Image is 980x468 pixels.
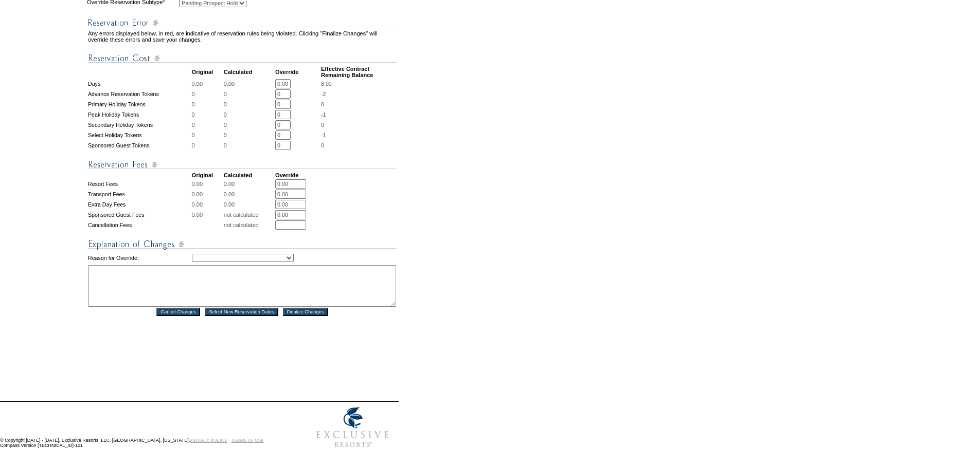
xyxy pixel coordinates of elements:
[224,190,274,199] td: 0.00
[321,142,324,148] span: 0
[192,89,223,99] td: 0
[224,120,274,129] td: 0
[205,308,278,316] input: Select New Reservation Dates
[88,210,191,219] td: Sponsored Guest Fees
[224,172,274,178] td: Calculated
[192,210,223,219] td: 0.00
[224,66,274,78] td: Calculated
[88,190,191,199] td: Transport Fees
[88,200,191,209] td: Extra Day Fees
[283,308,328,316] input: Finalize Changes
[88,179,191,189] td: Resort Fees
[88,220,191,230] td: Cancellation Fees
[88,120,191,129] td: Secondary Holiday Tokens
[88,238,397,251] img: Explanation of Changes
[224,141,274,150] td: 0
[224,220,274,230] td: not calculated
[190,438,227,443] a: PRIVACY POLICY
[321,81,332,87] span: 8.00
[88,52,397,65] img: Reservation Cost
[88,79,191,88] td: Days
[192,130,223,140] td: 0
[224,210,274,219] td: not calculated
[192,79,223,88] td: 0.00
[192,120,223,129] td: 0
[88,30,397,43] td: Any errors displayed below, in red, are indicative of reservation rules being violated. Clicking ...
[224,130,274,140] td: 0
[192,141,223,150] td: 0
[192,200,223,209] td: 0.00
[192,172,223,178] td: Original
[224,179,274,189] td: 0.00
[88,130,191,140] td: Select Holiday Tokens
[321,66,397,78] td: Effective Contract Remaining Balance
[224,110,274,119] td: 0
[192,190,223,199] td: 0.00
[275,66,320,78] td: Override
[88,141,191,150] td: Sponsored Guest Tokens
[224,79,274,88] td: 0.00
[88,158,397,171] img: Reservation Fees
[321,101,324,107] span: 0
[192,110,223,119] td: 0
[224,89,274,99] td: 0
[88,100,191,109] td: Primary Holiday Tokens
[88,16,397,29] img: Reservation Errors
[88,110,191,119] td: Peak Holiday Tokens
[156,308,200,316] input: Cancel Changes
[224,100,274,109] td: 0
[88,89,191,99] td: Advance Reservation Tokens
[231,438,264,443] a: TERMS OF USE
[307,402,399,453] img: Exclusive Resorts
[321,132,326,138] span: -1
[88,252,191,264] td: Reason for Override:
[192,179,223,189] td: 0.00
[192,66,223,78] td: Original
[224,200,274,209] td: 0.00
[321,122,324,128] span: 0
[321,91,326,97] span: -2
[275,172,320,178] td: Override
[192,100,223,109] td: 0
[321,111,326,118] span: -1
